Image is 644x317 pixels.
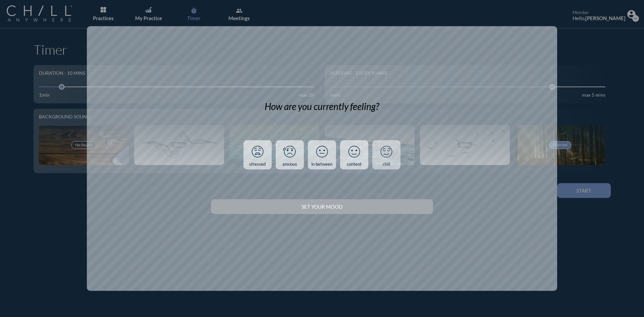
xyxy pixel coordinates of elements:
[372,140,400,170] a: chill
[340,140,368,170] a: content
[282,162,297,167] div: anxious
[244,140,272,170] a: stressed
[311,162,332,167] div: in between
[276,140,304,170] a: anxious
[347,162,362,167] div: content
[249,162,266,167] div: stressed
[383,162,390,167] div: chill
[308,140,336,170] a: in between
[265,101,379,112] div: How are you currently feeling?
